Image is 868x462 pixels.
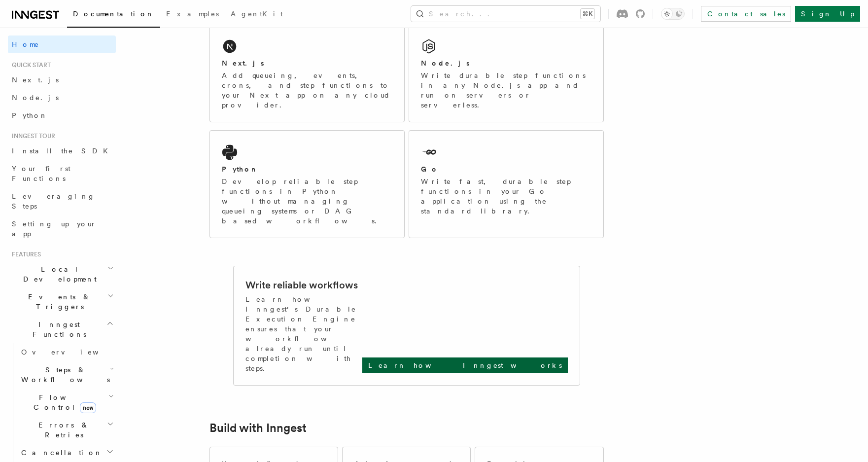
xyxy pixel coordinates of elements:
a: Node.jsWrite durable step functions in any Node.js app and run on servers or serverless. [409,24,604,122]
button: Flow Controlnew [17,389,116,416]
p: Write fast, durable step functions in your Go application using the standard library. [421,177,591,216]
span: Leveraging Steps [12,192,95,210]
h2: Write reliable workflows [245,278,358,292]
span: Errors & Retries [17,420,107,440]
a: AgentKit [225,3,289,27]
span: Install the SDK [12,147,114,155]
span: Documentation [73,10,154,18]
button: Inngest Functions [8,316,116,343]
button: Errors & Retries [17,416,116,444]
span: Next.js [12,76,59,84]
span: Node.js [12,94,59,102]
a: Build with Inngest [209,421,307,435]
h2: Go [421,164,439,174]
span: Home [12,39,39,49]
a: Setting up your app [8,215,116,243]
button: Search...⌘K [411,6,600,22]
p: Write durable step functions in any Node.js app and run on servers or serverless. [421,71,591,110]
button: Steps & Workflows [17,361,116,389]
h2: Python [222,164,258,174]
p: Learn how Inngest works [368,360,562,370]
kbd: ⌘K [581,9,594,19]
button: Cancellation [17,444,116,462]
span: AgentKit [231,10,283,18]
span: Quick start [8,61,51,69]
p: Add queueing, events, crons, and step functions to your Next app on any cloud provider. [222,71,392,110]
span: Python [12,111,48,119]
p: Develop reliable step functions in Python without managing queueing systems or DAG based workflows. [222,177,392,226]
a: Overview [17,343,116,361]
a: Python [8,107,116,124]
a: Learn how Inngest works [362,357,568,373]
span: Your first Functions [12,165,70,182]
span: Features [8,250,41,258]
span: Overview [21,348,123,356]
a: GoWrite fast, durable step functions in your Go application using the standard library. [409,130,604,238]
span: Local Development [8,264,107,284]
p: Learn how Inngest's Durable Execution Engine ensures that your workflow already run until complet... [245,294,362,373]
span: Flow Control [17,392,108,412]
button: Events & Triggers [8,288,116,316]
span: Steps & Workflows [17,365,110,385]
span: Cancellation [17,448,103,458]
a: Leveraging Steps [8,187,116,215]
a: Next.jsAdd queueing, events, crons, and step functions to your Next app on any cloud provider. [209,24,405,122]
button: Local Development [8,260,116,288]
a: Sign Up [795,6,860,22]
span: new [80,402,96,413]
h2: Node.js [421,58,470,68]
h2: Next.js [222,58,264,68]
button: Toggle dark mode [661,8,685,20]
span: Events & Triggers [8,292,107,312]
a: Install the SDK [8,142,116,160]
a: Contact sales [701,6,791,22]
span: Examples [166,10,219,18]
a: Documentation [67,3,160,28]
a: Next.js [8,71,116,89]
span: Inngest tour [8,132,55,140]
a: Home [8,36,116,53]
span: Setting up your app [12,220,97,238]
span: Inngest Functions [8,320,106,339]
a: Examples [160,3,225,27]
a: Node.js [8,89,116,107]
a: PythonDevelop reliable step functions in Python without managing queueing systems or DAG based wo... [209,130,405,238]
a: Your first Functions [8,160,116,187]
